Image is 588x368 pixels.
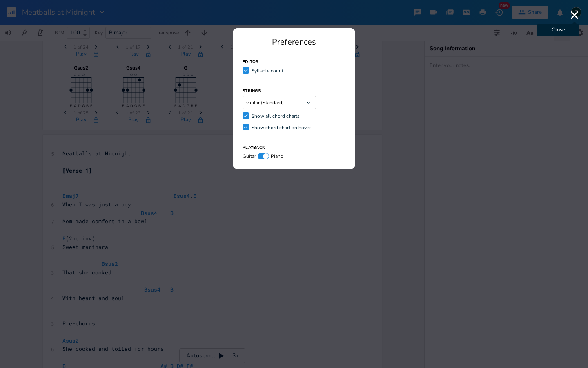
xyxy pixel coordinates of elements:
[252,125,311,130] div: Show chord chart on hover
[243,60,259,64] h3: Editor
[568,9,581,22] button: Close
[243,154,256,159] span: Guitar
[252,68,283,73] div: Syllable count
[243,89,261,93] h3: Strings
[243,38,345,46] div: Preferences
[271,154,283,159] span: Piano
[243,146,265,150] h3: Playback
[252,114,300,119] div: Show all chord charts
[246,100,284,105] span: Guitar (Standard)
